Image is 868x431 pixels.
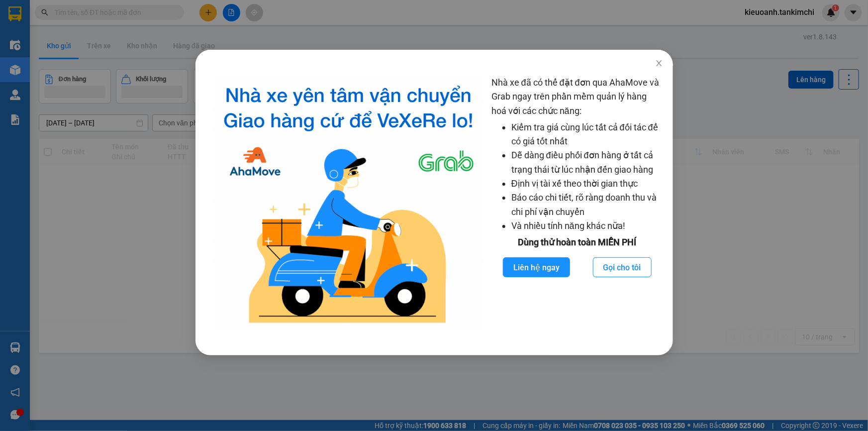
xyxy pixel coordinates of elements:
[213,76,483,330] img: logo
[511,148,663,177] li: Dễ dàng điều phối đơn hàng ở tất cả trạng thái từ lúc nhận đến giao hàng
[603,261,641,274] span: Gọi cho tôi
[592,257,651,277] button: Gọi cho tôi
[502,257,570,277] button: Liên hệ ngay
[491,76,663,330] div: Nhà xe đã có thể đặt đơn qua AhaMove và Grab ngay trên phần mềm quản lý hàng hoá với các chức năng:
[491,235,663,249] div: Dùng thử hoàn toàn MIỄN PHÍ
[511,219,663,233] li: Và nhiều tính năng khác nữa!
[513,261,559,274] span: Liên hệ ngay
[645,50,673,78] button: Close
[511,191,663,219] li: Báo cáo chi tiết, rõ ràng doanh thu và chi phí vận chuyển
[511,120,663,149] li: Kiểm tra giá cùng lúc tất cả đối tác để có giá tốt nhất
[655,59,663,67] span: close
[511,177,663,191] li: Định vị tài xế theo thời gian thực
